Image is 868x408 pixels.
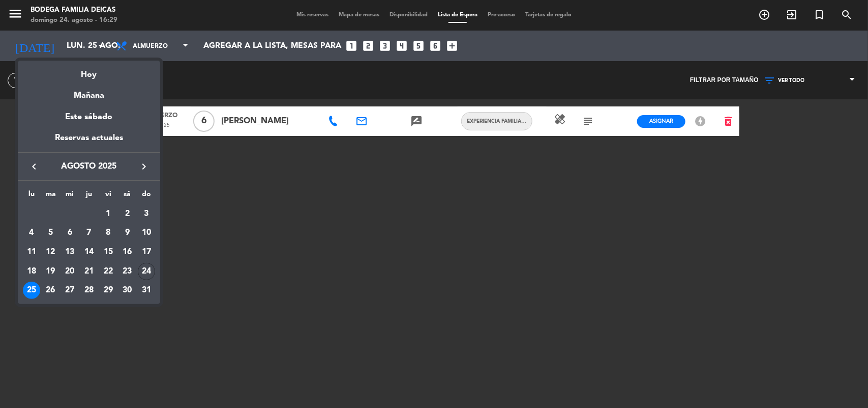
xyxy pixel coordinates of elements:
[80,282,98,299] div: 28
[80,263,98,280] div: 21
[99,188,118,204] th: viernes
[79,188,99,204] th: jueves
[137,281,156,301] td: 31 de agosto de 2025
[100,224,117,241] div: 8
[41,262,61,281] td: 19 de agosto de 2025
[23,263,40,280] div: 18
[41,188,61,204] th: martes
[118,223,137,242] td: 9 de agosto de 2025
[79,262,99,281] td: 21 de agosto de 2025
[118,224,136,241] div: 9
[118,242,137,262] td: 16 de agosto de 2025
[138,282,155,299] div: 31
[18,61,160,81] div: Hoy
[41,223,61,242] td: 5 de agosto de 2025
[42,243,59,261] div: 12
[118,262,137,281] td: 23 de agosto de 2025
[99,223,118,242] td: 8 de agosto de 2025
[138,243,155,261] div: 17
[22,223,41,242] td: 4 de agosto de 2025
[100,282,117,299] div: 29
[79,242,99,262] td: 14 de agosto de 2025
[22,242,41,262] td: 11 de agosto de 2025
[43,160,135,173] span: agosto 2025
[118,243,136,261] div: 16
[118,205,136,223] div: 2
[42,224,59,241] div: 5
[28,160,40,173] i: keyboard_arrow_left
[23,282,40,299] div: 25
[137,262,156,281] td: 24 de agosto de 2025
[18,131,160,152] div: Reservas actuales
[61,263,78,280] div: 20
[60,281,79,301] td: 27 de agosto de 2025
[23,224,40,241] div: 4
[60,188,79,204] th: miércoles
[18,103,160,131] div: Este sábado
[42,263,59,280] div: 19
[25,160,43,173] button: keyboard_arrow_left
[61,224,78,241] div: 6
[138,160,150,173] i: keyboard_arrow_right
[41,281,61,301] td: 26 de agosto de 2025
[42,282,59,299] div: 26
[138,224,155,241] div: 10
[79,281,99,301] td: 28 de agosto de 2025
[80,243,98,261] div: 14
[138,205,155,223] div: 3
[22,188,41,204] th: lunes
[137,188,156,204] th: domingo
[60,242,79,262] td: 13 de agosto de 2025
[99,262,118,281] td: 22 de agosto de 2025
[79,223,99,242] td: 7 de agosto de 2025
[41,242,61,262] td: 12 de agosto de 2025
[22,204,99,224] td: AGO.
[99,204,118,224] td: 1 de agosto de 2025
[61,282,78,299] div: 27
[60,223,79,242] td: 6 de agosto de 2025
[135,160,153,173] button: keyboard_arrow_right
[118,204,137,224] td: 2 de agosto de 2025
[100,243,117,261] div: 15
[22,281,41,301] td: 25 de agosto de 2025
[118,188,137,204] th: sábado
[61,243,78,261] div: 13
[99,242,118,262] td: 15 de agosto de 2025
[100,263,117,280] div: 22
[23,243,40,261] div: 11
[118,263,136,280] div: 23
[22,262,41,281] td: 18 de agosto de 2025
[118,282,136,299] div: 30
[137,242,156,262] td: 17 de agosto de 2025
[137,204,156,224] td: 3 de agosto de 2025
[60,262,79,281] td: 20 de agosto de 2025
[137,223,156,242] td: 10 de agosto de 2025
[138,263,155,280] div: 24
[118,281,137,301] td: 30 de agosto de 2025
[99,281,118,301] td: 29 de agosto de 2025
[80,224,98,241] div: 7
[100,205,117,223] div: 1
[18,81,160,102] div: Mañana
